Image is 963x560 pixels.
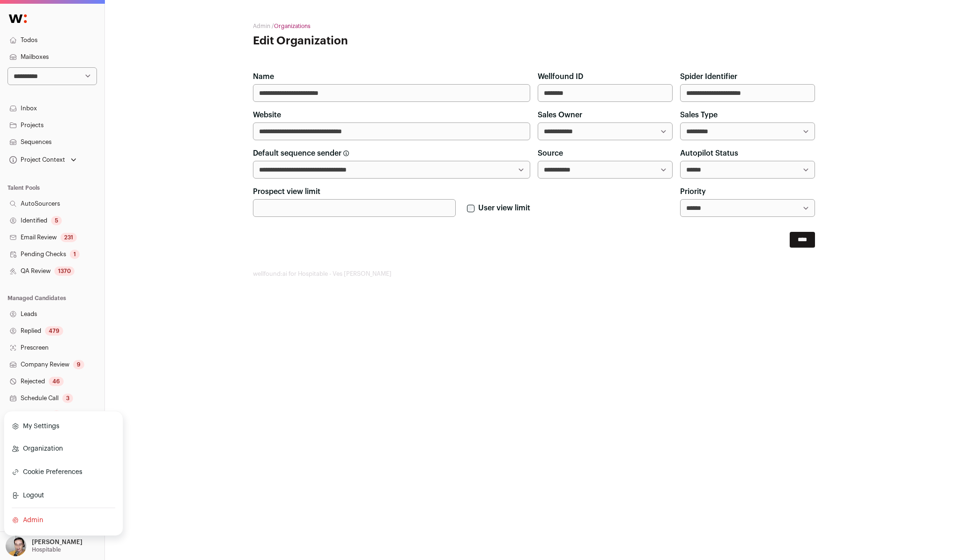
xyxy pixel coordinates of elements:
span: Default sequence sender [253,148,341,159]
div: 3 [62,394,73,403]
div: 1370 [54,266,74,276]
a: Organizations [274,23,311,29]
div: 46 [49,377,64,386]
h2: Admin / [253,22,440,30]
label: Prospect view limit [253,186,320,197]
div: 231 [60,233,77,242]
div: Project Context [7,156,65,164]
span: The user associated with this email will be used as the default sender when creating sequences fr... [343,151,349,156]
label: Autopilot Status [680,148,738,159]
button: Logout [12,485,115,506]
a: Organization [12,438,115,459]
label: Source [538,148,563,159]
div: 1 [70,250,80,259]
footer: wellfound:ai for Hospitable - Ves [PERSON_NAME] [253,270,815,278]
label: Wellfound ID [538,71,583,82]
label: User view limit [478,202,530,214]
label: Name [253,71,274,82]
div: 1 [52,410,61,420]
label: Sales Owner [538,109,582,121]
label: Priority [680,186,706,197]
div: 479 [45,326,63,336]
label: Spider Identifier [680,71,737,82]
p: [PERSON_NAME] [32,538,82,546]
div: 5 [51,216,62,225]
img: Wellfound [4,9,32,28]
a: My Settings [12,416,115,437]
label: Website [253,109,281,121]
h1: Edit Organization [253,34,440,49]
button: Open dropdown [4,536,84,556]
button: Open dropdown [7,153,78,166]
label: Sales Type [680,109,718,121]
a: Cookie Preferences [12,461,115,483]
img: 144000-medium_jpg [6,536,26,556]
a: Admin [12,510,115,531]
p: Hospitable [32,546,61,553]
div: 9 [73,360,84,369]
